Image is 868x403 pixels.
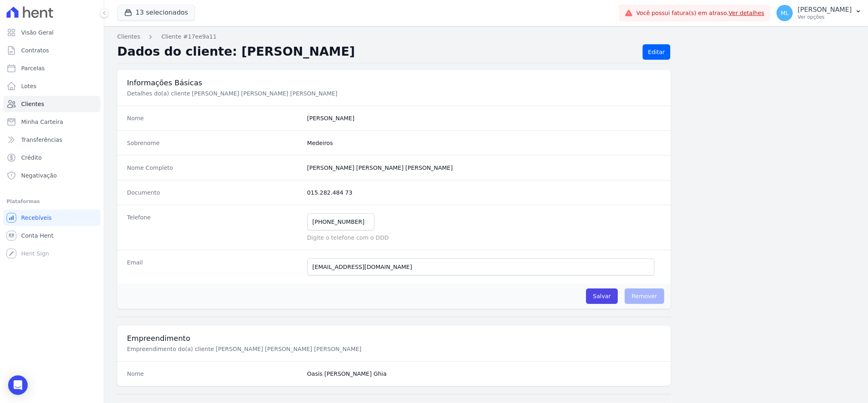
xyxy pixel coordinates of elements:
a: Clientes [3,96,101,112]
span: Você possui fatura(s) em atraso. [636,9,764,17]
dd: [PERSON_NAME] [PERSON_NAME] [PERSON_NAME] [307,164,661,172]
a: Visão Geral [3,24,101,41]
span: Remover [625,288,664,304]
dt: Nome [127,114,301,122]
nav: Breadcrumb [117,32,855,41]
span: Conta Hent [21,232,53,240]
a: Editar [643,44,670,60]
dd: 015.282.484 73 [307,188,661,197]
p: Empreendimento do(a) cliente [PERSON_NAME] [PERSON_NAME] [PERSON_NAME] [127,345,400,353]
dd: [PERSON_NAME] [307,114,661,122]
p: [PERSON_NAME] [798,6,852,14]
a: Conta Hent [3,227,101,244]
span: Contratos [21,46,49,54]
span: Transferências [21,136,62,144]
button: 13 selecionados [117,5,195,20]
a: Lotes [3,78,101,94]
button: ML [PERSON_NAME] Ver opções [770,2,868,24]
a: Ver detalhes [729,10,765,16]
span: Minha Carteira [21,118,63,126]
dt: Nome Completo [127,164,301,172]
div: Plataformas [7,197,97,206]
h3: Informações Básicas [127,78,661,88]
p: Digite o telefone com o DDD [307,234,661,242]
h3: Empreendimento [127,334,661,343]
a: Recebíveis [3,210,101,226]
a: Clientes [117,32,140,41]
dt: Sobrenome [127,139,301,147]
a: Contratos [3,42,101,58]
dt: Email [127,258,301,275]
a: Cliente #17ee9a11 [161,32,216,41]
span: Negativação [21,171,57,180]
span: ML [781,10,789,16]
span: Clientes [21,100,44,108]
a: Crédito [3,149,101,166]
input: Salvar [586,288,618,304]
dt: Nome [127,370,301,378]
a: Negativação [3,167,101,184]
dd: Medeiros [307,139,661,147]
a: Parcelas [3,60,101,76]
dd: Oasis [PERSON_NAME] Ghia [307,370,661,378]
dt: Telefone [127,213,301,242]
p: Ver opções [798,14,852,20]
span: Visão Geral [21,28,54,37]
a: Minha Carteira [3,114,101,130]
h2: Dados do cliente: [PERSON_NAME] [117,44,636,60]
p: Detalhes do(a) cliente [PERSON_NAME] [PERSON_NAME] [PERSON_NAME] [127,89,400,97]
span: Parcelas [21,64,45,72]
span: Crédito [21,154,42,162]
dt: Documento [127,188,301,197]
span: Recebíveis [21,214,52,222]
div: Open Intercom Messenger [8,375,28,395]
span: Lotes [21,82,37,90]
a: Transferências [3,132,101,148]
